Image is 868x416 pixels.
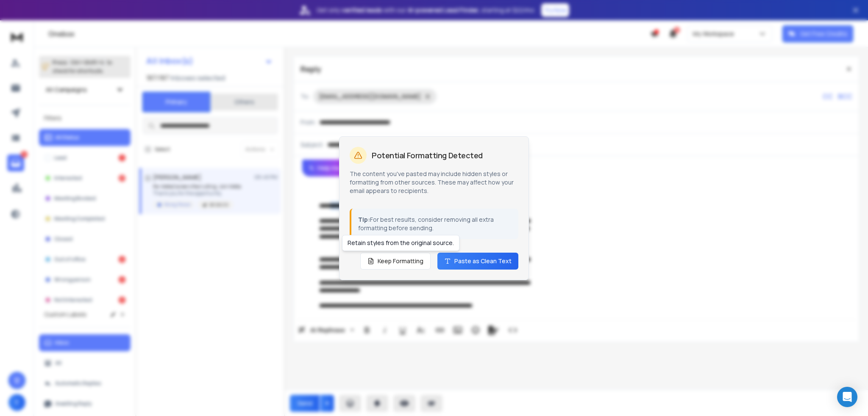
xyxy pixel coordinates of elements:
button: Paste as Clean Text [437,253,518,270]
strong: Tip: [358,215,370,223]
p: For best results, consider removing all extra formatting before sending. [358,215,512,232]
h2: Potential Formatting Detected [372,152,483,159]
div: Open Intercom Messenger [837,387,857,407]
p: The content you've pasted may include hidden styles or formatting from other sources. These may a... [350,170,518,195]
button: Keep Formatting [360,253,431,270]
div: Retain styles from the original source. [342,235,459,251]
